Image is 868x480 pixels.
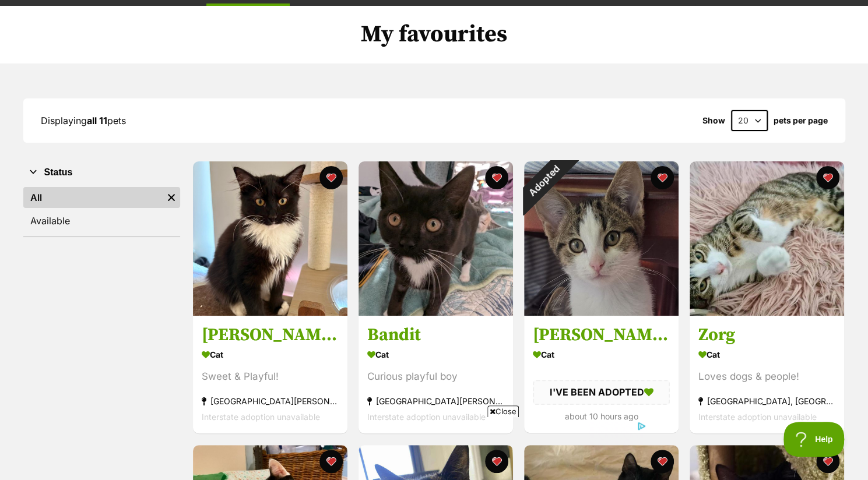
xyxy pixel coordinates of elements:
[202,394,339,410] div: [GEOGRAPHIC_DATA][PERSON_NAME], [GEOGRAPHIC_DATA]
[163,187,180,208] a: Remove filter
[23,210,180,231] a: Available
[698,347,835,363] div: Cat
[359,316,513,434] a: Bandit Cat Curious playful boy [GEOGRAPHIC_DATA][PERSON_NAME][GEOGRAPHIC_DATA] Interstate adoptio...
[202,369,339,385] div: Sweet & Playful!
[698,369,835,385] div: Loves dogs & people!
[690,316,844,434] a: Zorg Cat Loves dogs & people! [GEOGRAPHIC_DATA], [GEOGRAPHIC_DATA] Interstate adoption unavailabl...
[367,324,504,347] h3: Bandit
[23,187,163,208] a: All
[23,165,180,180] button: Status
[651,166,674,189] button: favourite
[533,347,670,363] div: Cat
[359,161,513,316] img: Bandit
[193,161,347,316] img: Gertie 🌷
[698,412,817,422] span: Interstate adoption unavailable
[783,422,845,457] iframe: Help Scout Beacon - Open
[202,347,339,363] div: Cat
[698,324,835,347] h3: Zorg
[202,324,339,347] h3: [PERSON_NAME] 🌷
[690,161,844,316] img: Zorg
[524,161,679,316] img: Leo meet me at petstock carrum downs store
[41,115,126,126] span: Displaying pets
[487,405,519,417] span: Close
[485,166,508,189] button: favourite
[319,166,343,189] button: favourite
[533,408,670,424] div: about 10 hours ago
[702,116,725,125] span: Show
[87,115,107,126] strong: all 11
[524,316,679,433] a: [PERSON_NAME] meet me at [GEOGRAPHIC_DATA] store Cat I'VE BEEN ADOPTED about 10 hours ago favourite
[533,324,670,347] h3: [PERSON_NAME] meet me at [GEOGRAPHIC_DATA] store
[367,347,504,363] div: Cat
[193,316,347,434] a: [PERSON_NAME] 🌷 Cat Sweet & Playful! [GEOGRAPHIC_DATA][PERSON_NAME], [GEOGRAPHIC_DATA] Interstate...
[651,450,674,473] button: favourite
[222,422,646,474] iframe: Advertisement
[524,306,679,318] a: Adopted
[367,412,486,422] span: Interstate adoption unavailable
[202,412,320,422] span: Interstate adoption unavailable
[508,146,578,216] div: Adopted
[533,380,670,405] div: I'VE BEEN ADOPTED
[367,394,504,410] div: [GEOGRAPHIC_DATA][PERSON_NAME][GEOGRAPHIC_DATA]
[816,450,839,473] button: favourite
[698,394,835,410] div: [GEOGRAPHIC_DATA], [GEOGRAPHIC_DATA]
[23,185,180,236] div: Status
[816,166,839,189] button: favourite
[367,369,504,385] div: Curious playful boy
[774,116,828,125] label: pets per page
